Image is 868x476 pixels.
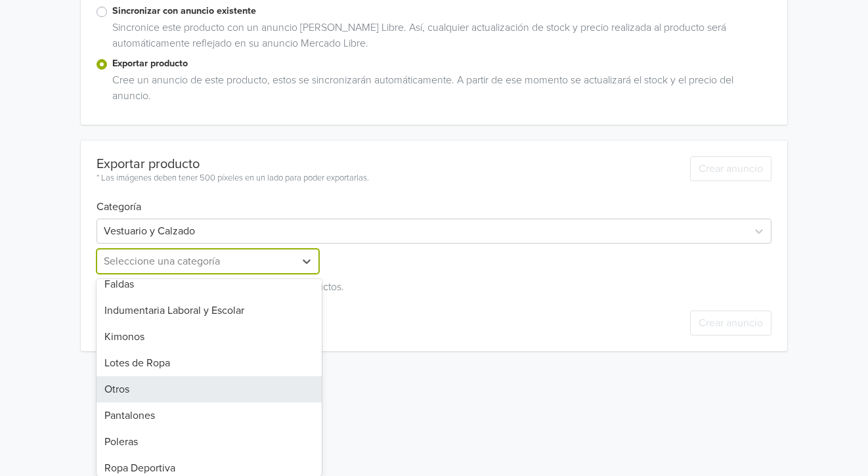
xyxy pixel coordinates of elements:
div: Otros [97,376,322,402]
label: Exportar producto [112,56,772,71]
h6: Categoría [97,185,772,213]
div: Pantalones [97,402,322,429]
div: Cree un anuncio de este producto, estos se sincronizarán automáticamente. A partir de ese momento... [107,72,772,109]
div: Kimonos [97,324,322,350]
div: Poleras [97,429,322,455]
div: Exportar producto [97,156,369,172]
div: Indumentaria Laboral y Escolar [97,297,322,324]
div: Lotes de Ropa [97,350,322,376]
div: Esta categoría no admite tantas opciones de productos. [97,274,772,295]
button: Crear anuncio [690,311,771,335]
label: Sincronizar con anuncio existente [112,4,772,18]
button: Crear anuncio [690,156,771,181]
div: Sincronice este producto con un anuncio [PERSON_NAME] Libre. Así, cualquier actualización de stoc... [107,20,772,56]
div: * Las imágenes deben tener 500 píxeles en un lado para poder exportarlas. [97,172,369,185]
div: Faldas [97,271,322,297]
